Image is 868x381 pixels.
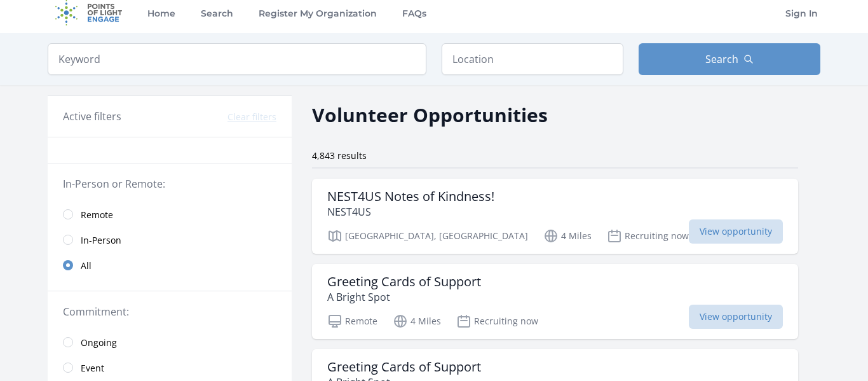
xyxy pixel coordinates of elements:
[327,189,494,204] h3: NEST4US Notes of Kindness!
[327,289,481,305] p: A Bright Spot
[81,362,104,375] span: Event
[442,43,623,75] input: Location
[63,176,276,191] legend: In-Person or Remote:
[543,228,592,244] p: 4 Miles
[312,100,548,129] h2: Volunteer Opportunities
[312,149,367,162] span: 4,843 results
[81,336,117,349] span: Ongoing
[63,304,276,319] legend: Commitment:
[689,219,783,244] span: View opportunity
[48,43,426,75] input: Keyword
[312,179,798,254] a: NEST4US Notes of Kindness! NEST4US [GEOGRAPHIC_DATA], [GEOGRAPHIC_DATA] 4 Miles Recruiting now Vi...
[456,314,538,329] p: Recruiting now
[393,314,441,329] p: 4 Miles
[48,253,292,278] a: All
[48,227,292,253] a: In-Person
[312,264,798,339] a: Greeting Cards of Support A Bright Spot Remote 4 Miles Recruiting now View opportunity
[705,52,738,67] span: Search
[63,109,121,124] h3: Active filters
[327,359,481,375] h3: Greeting Cards of Support
[81,209,113,221] span: Remote
[81,234,121,247] span: In-Person
[327,228,528,244] p: [GEOGRAPHIC_DATA], [GEOGRAPHIC_DATA]
[48,329,292,355] a: Ongoing
[48,202,292,227] a: Remote
[327,314,377,329] p: Remote
[689,305,783,329] span: View opportunity
[48,355,292,380] a: Event
[327,274,481,289] h3: Greeting Cards of Support
[81,260,92,272] span: All
[227,111,276,123] button: Clear filters
[639,43,820,75] button: Search
[327,204,494,219] p: NEST4US
[607,228,689,244] p: Recruiting now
